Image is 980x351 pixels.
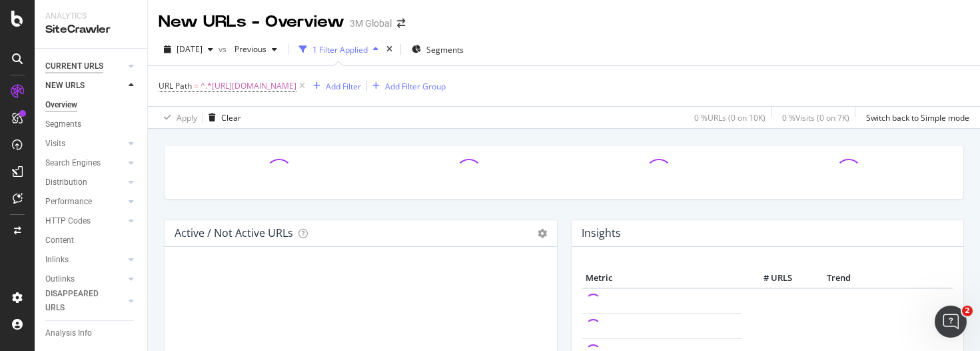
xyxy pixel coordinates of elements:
[45,22,137,37] div: SiteCrawler
[45,195,92,209] div: Performance
[45,98,138,112] a: Overview
[45,11,137,22] div: Analytics
[219,43,229,55] span: vs
[45,287,125,315] a: DISAPPEARED URLS
[426,44,464,55] span: Segments
[45,79,85,93] div: NEW URLS
[45,253,125,267] a: Inlinks
[175,224,293,242] h4: Active / Not Active URLs
[45,156,125,170] a: Search Engines
[45,214,125,228] a: HTTP Codes
[45,326,138,340] a: Analysis Info
[582,268,742,288] th: Metric
[367,78,446,94] button: Add Filter Group
[159,80,192,91] span: URL Path
[45,234,138,248] a: Content
[308,78,361,94] button: Add Filter
[201,77,296,95] span: ^.*[URL][DOMAIN_NAME]
[294,39,384,60] button: 1 Filter Applied
[326,81,361,92] div: Add Filter
[194,80,199,91] span: =
[45,326,92,340] div: Analysis Info
[935,306,967,338] iframe: Intercom live chat
[159,39,219,60] button: [DATE]
[385,81,446,92] div: Add Filter Group
[45,117,138,131] a: Segments
[45,253,69,267] div: Inlinks
[795,268,883,288] th: Trend
[45,117,81,131] div: Segments
[866,112,969,123] div: Switch back to Simple mode
[229,39,282,60] button: Previous
[45,156,101,170] div: Search Engines
[45,137,65,151] div: Visits
[203,107,241,128] button: Clear
[861,107,969,128] button: Switch back to Simple mode
[45,59,103,73] div: CURRENT URLS
[221,112,241,123] div: Clear
[962,306,973,316] span: 2
[45,137,125,151] a: Visits
[782,112,849,123] div: 0 % Visits ( 0 on 7K )
[45,234,74,248] div: Content
[159,11,344,33] div: New URLs - Overview
[45,175,87,190] div: Distribution
[45,79,125,93] a: NEW URLS
[177,43,203,55] span: 2025 Aug. 3rd
[350,17,392,30] div: 3M Global
[538,229,547,238] i: Options
[45,195,125,209] a: Performance
[397,19,405,28] div: arrow-right-arrow-left
[45,175,125,190] a: Distribution
[177,112,197,123] div: Apply
[45,214,91,228] div: HTTP Codes
[694,112,765,123] div: 0 % URLs ( 0 on 10K )
[159,107,197,128] button: Apply
[45,59,125,73] a: CURRENT URLS
[45,272,75,286] div: Outlinks
[406,39,469,60] button: Segments
[582,224,621,242] h4: Insights
[384,43,395,56] div: times
[45,272,125,286] a: Outlinks
[742,268,795,288] th: # URLS
[45,287,113,315] div: DISAPPEARED URLS
[229,43,266,55] span: Previous
[312,44,368,55] div: 1 Filter Applied
[45,98,77,112] div: Overview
